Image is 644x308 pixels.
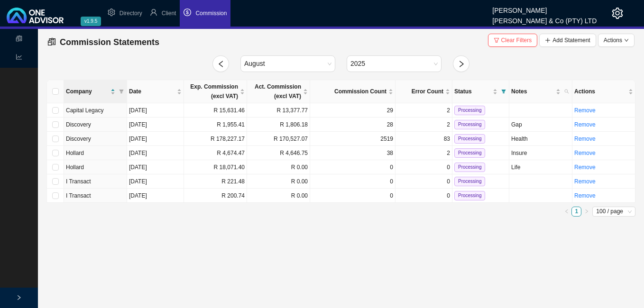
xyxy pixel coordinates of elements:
td: 38 [310,146,396,160]
a: Remove [574,192,596,199]
td: [DATE] [127,118,184,132]
span: user [150,9,157,16]
span: left [217,60,225,68]
li: 1 [571,207,581,217]
span: Processing [454,120,485,129]
td: [DATE] [127,160,184,174]
td: R 1,955.41 [184,118,247,132]
td: R 221.48 [184,174,247,189]
button: Clear Filters [488,34,538,47]
th: Status [452,80,509,103]
td: Life [509,160,572,174]
span: Exp. Commission (excl VAT) [186,82,238,101]
td: [DATE] [127,174,184,189]
span: Status [454,87,491,96]
td: R 178,227.17 [184,132,247,146]
button: Add Statement [539,34,596,47]
li: Next Page [581,207,591,217]
span: setting [108,9,115,16]
span: Commission Count [312,87,386,96]
span: filter [117,85,126,98]
span: right [584,209,589,214]
div: [PERSON_NAME] [492,2,597,13]
td: R 4,646.75 [247,146,310,160]
td: 2 [396,103,452,118]
span: Processing [454,177,485,186]
span: Actions [604,36,622,45]
td: [DATE] [127,146,184,160]
td: R 4,674.47 [184,146,247,160]
span: Processing [454,106,485,115]
td: R 13,377.77 [247,103,310,118]
span: Commission Statements [60,37,159,47]
span: Directory [120,10,142,17]
th: Act. Commission (excl VAT) [247,80,310,103]
td: 2 [396,146,452,160]
td: R 170,527.07 [247,132,310,146]
td: R 1,806.18 [247,118,310,132]
td: 28 [310,118,396,132]
span: search [564,89,569,94]
a: Remove [574,150,596,156]
td: 0 [310,189,396,203]
td: 0 [310,160,396,174]
span: filter [119,89,124,94]
span: Capital Legacy [66,107,103,114]
td: 2519 [310,132,396,146]
span: left [564,209,569,214]
span: reconciliation [47,37,56,46]
span: line-chart [16,50,22,66]
span: Clear Filters [501,36,532,45]
td: Insure [509,146,572,160]
td: 0 [396,189,452,203]
span: Hollard [66,150,84,156]
button: left [561,207,571,217]
div: [PERSON_NAME] & Co (PTY) LTD [492,13,597,23]
td: R 0.00 [247,160,310,174]
span: search [562,85,571,98]
td: 0 [396,174,452,189]
span: Company [66,87,109,96]
td: 83 [396,132,452,146]
span: Processing [454,191,485,200]
a: Remove [574,121,596,128]
span: filter [501,89,506,94]
span: right [458,60,465,68]
span: Discovery [66,121,91,128]
td: 0 [310,174,396,189]
span: dollar [184,9,191,16]
th: Error Count [396,80,452,103]
span: I Transact [66,178,91,185]
th: Commission Count [310,80,396,103]
td: R 18,071.40 [184,160,247,174]
a: 1 [572,207,581,216]
span: Client [162,10,176,17]
span: down [624,38,629,43]
span: 2025 [350,56,438,72]
span: right [16,295,22,300]
span: Hollard [66,164,84,171]
td: 2 [396,118,452,132]
span: Actions [574,87,626,96]
th: Actions [572,80,635,103]
span: Processing [454,163,485,172]
span: Add Statement [552,36,590,45]
span: Discovery [66,136,91,142]
span: August [244,56,331,72]
td: [DATE] [127,132,184,146]
td: R 0.00 [247,174,310,189]
span: plus [545,37,551,43]
span: Processing [454,148,485,158]
span: Notes [511,87,554,96]
td: R 0.00 [247,189,310,203]
span: Act. Commission (excl VAT) [249,82,301,101]
img: 2df55531c6924b55f21c4cf5d4484680-logo-light.svg [7,8,64,23]
a: Remove [574,178,596,185]
td: Health [509,132,572,146]
span: filter [494,37,499,43]
span: v1.9.5 [81,17,101,26]
td: Gap [509,118,572,132]
span: setting [612,8,623,19]
span: I Transact [66,192,91,199]
span: 100 / page [596,207,632,216]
